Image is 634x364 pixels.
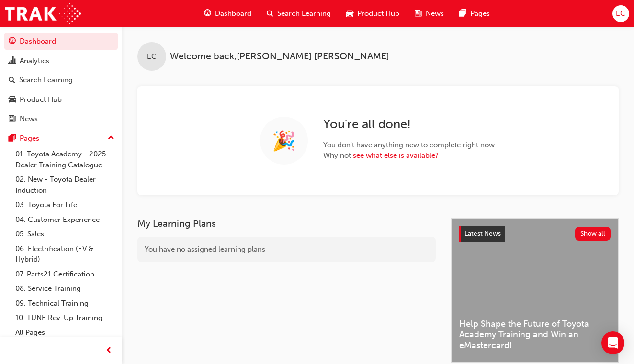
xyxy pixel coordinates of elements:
[19,75,73,86] div: Search Learning
[4,130,118,147] button: Pages
[11,172,118,198] a: 02. New - Toyota Dealer Induction
[20,55,49,66] div: Analytics
[20,113,38,124] div: News
[9,115,16,123] span: news-icon
[9,57,16,66] span: chart-icon
[4,110,118,128] a: News
[105,345,113,357] span: prev-icon
[415,8,422,20] span: news-icon
[272,135,296,146] span: 🎉
[11,147,118,172] a: 01. Toyota Academy - 2025 Dealer Training Catalogue
[11,227,118,242] a: 05. Sales
[170,51,389,62] span: Welcome back , [PERSON_NAME] [PERSON_NAME]
[426,8,444,19] span: News
[9,134,16,143] span: pages-icon
[20,133,39,144] div: Pages
[4,91,118,109] a: Product Hub
[11,296,118,311] a: 09. Technical Training
[339,4,407,23] a: car-iconProduct Hub
[204,8,211,20] span: guage-icon
[464,230,501,238] span: Latest News
[11,281,118,296] a: 08. Service Training
[4,52,118,70] a: Analytics
[451,218,619,363] a: Latest NewsShow allHelp Shape the Future of Toyota Academy Training and Win an eMastercard!
[137,218,436,229] h3: My Learning Plans
[11,325,118,340] a: All Pages
[259,4,339,23] a: search-iconSearch Learning
[4,33,118,50] a: Dashboard
[9,37,16,46] span: guage-icon
[4,71,118,89] a: Search Learning
[601,331,624,354] div: Open Intercom Messenger
[452,4,498,23] a: pages-iconPages
[357,8,399,19] span: Product Hub
[616,8,625,19] span: EC
[11,212,118,227] a: 04. Customer Experience
[575,227,611,241] button: Show all
[9,96,16,104] span: car-icon
[11,267,118,282] a: 07. Parts21 Certification
[277,8,331,19] span: Search Learning
[470,8,490,19] span: Pages
[20,94,62,105] div: Product Hub
[407,4,452,23] a: news-iconNews
[215,8,251,19] span: Dashboard
[5,3,81,24] img: Trak
[137,237,436,262] div: You have no assigned learning plans
[459,319,611,351] span: Help Shape the Future of Toyota Academy Training and Win an eMastercard!
[4,31,118,130] button: DashboardAnalyticsSearch LearningProduct HubNews
[323,117,497,132] h2: You're all done!
[346,8,353,20] span: car-icon
[108,132,114,144] span: up-icon
[459,226,611,242] a: Latest NewsShow all
[11,198,118,212] a: 03. Toyota For Life
[147,51,157,62] span: EC
[9,76,15,85] span: search-icon
[11,242,118,267] a: 06. Electrification (EV & Hybrid)
[323,140,497,151] span: You don't have anything new to complete right now.
[196,4,259,23] a: guage-iconDashboard
[11,310,118,325] a: 10. TUNE Rev-Up Training
[267,8,273,20] span: search-icon
[612,5,629,22] button: EC
[353,151,439,160] a: see what else is available?
[323,150,497,161] span: Why not
[459,8,466,20] span: pages-icon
